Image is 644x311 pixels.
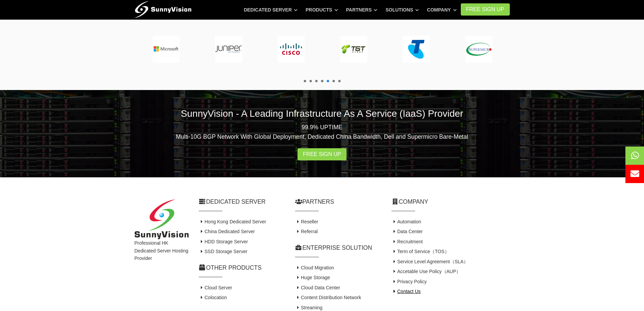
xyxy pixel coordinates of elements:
[391,239,423,244] a: Recruitment
[135,199,189,240] img: SunnyVision Limited
[295,305,323,310] a: Streaming
[391,229,423,234] a: Data Center
[295,275,330,280] a: Huge Storage
[295,285,340,290] a: Cloud Data Center
[297,148,347,160] a: Free Sign Up
[391,289,421,294] a: Contact Us
[427,4,457,16] a: Company
[306,4,338,16] a: Products
[403,36,430,63] img: telstra-150.png
[244,4,297,16] a: Dedicated Server
[135,123,510,141] p: 99.9% UPTIME Multi-10G BGP Network With Global Deployment, Dedicated China Bandwidth, Dell and Su...
[199,249,247,254] a: SSD Storage Server
[295,198,381,206] h2: Partners
[199,285,232,290] a: Cloud Server
[295,219,318,224] a: Reseller
[461,3,510,16] a: FREE Sign Up
[346,4,378,16] a: Partners
[391,249,449,254] a: Term of Service（TOS）
[385,4,419,16] a: Solutions
[199,239,248,244] a: HDD Storage Server
[152,36,180,63] img: microsoft-150.png
[199,198,285,206] h2: Dedicated Server
[391,279,427,284] a: Privacy Policy
[295,244,381,252] h2: Enterprise Solution
[295,265,334,270] a: Cloud Migration
[465,36,492,63] img: supermicro-150.png
[340,36,367,63] img: tgs-150.png
[391,269,461,274] a: Accetable Use Policy（AUP）
[278,36,305,63] img: cisco-150.png
[295,295,361,300] a: Content Distribution Network
[135,107,510,120] h2: SunnyVision - A Leading Infrastructure As A Service (IaaS) Provider
[199,219,266,224] a: Hong Kong Dedicated Server
[215,36,242,63] img: juniper-150.png
[199,264,285,272] h2: Other Products
[391,198,510,206] h2: Company
[391,259,469,264] a: Service Level Agreement（SLA）
[295,229,318,234] a: Referral
[199,295,227,300] a: Colocation
[199,229,255,234] a: China Dedicated Server
[391,219,421,224] a: Automation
